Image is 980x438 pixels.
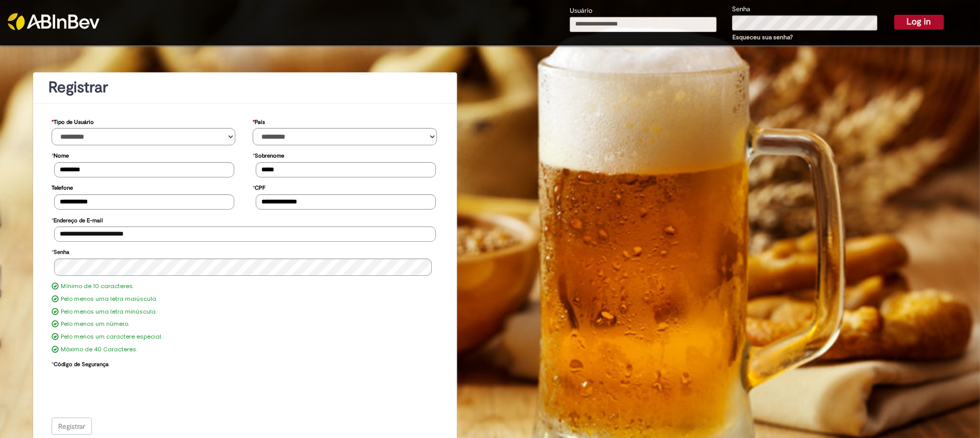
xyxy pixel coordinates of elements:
[54,371,209,410] iframe: reCAPTCHA
[61,333,162,341] label: Pelo menos um caractere especial.
[732,33,793,41] a: Esqueceu sua senha?
[61,320,129,328] label: Pelo menos um número.
[894,15,944,29] button: Log in
[52,244,69,259] label: Senha
[48,79,442,96] h1: Registrar
[52,212,103,227] label: Endereço de E-mail
[8,13,100,30] img: ABInbev-white.png
[52,356,109,371] label: Código de Segurança
[52,147,69,162] label: Nome
[570,6,593,16] label: Usuário
[61,308,157,316] label: Pelo menos uma letra minúscula.
[52,114,94,128] label: Tipo de Usuário
[732,5,750,14] label: Senha
[253,179,265,194] label: CPF
[52,179,73,194] label: Telefone
[253,147,284,162] label: Sobrenome
[61,346,137,354] label: Máximo de 40 Caracteres.
[61,282,134,291] label: Mínimo de 10 caracteres.
[61,295,157,303] label: Pelo menos uma letra maiúscula.
[253,114,265,128] label: País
